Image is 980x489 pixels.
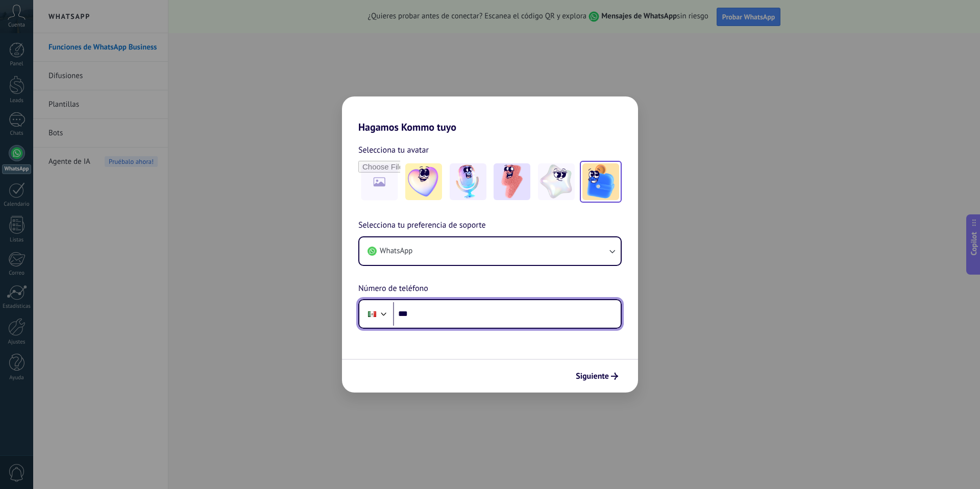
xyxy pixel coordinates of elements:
div: Mexico: + 52 [362,303,382,325]
img: -5.jpeg [582,163,619,200]
span: Siguiente [576,373,609,380]
h2: Hagamos Kommo tuyo [342,96,638,133]
span: Número de teléfono [358,282,428,296]
span: Selecciona tu preferencia de soporte [358,219,486,232]
span: WhatsApp [380,246,412,256]
img: -3.jpeg [494,163,530,200]
button: WhatsApp [359,237,621,265]
span: Selecciona tu avatar [358,143,429,157]
button: Siguiente [571,368,623,385]
img: -2.jpeg [450,163,486,200]
img: -1.jpeg [405,163,442,200]
img: -4.jpeg [538,163,575,200]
